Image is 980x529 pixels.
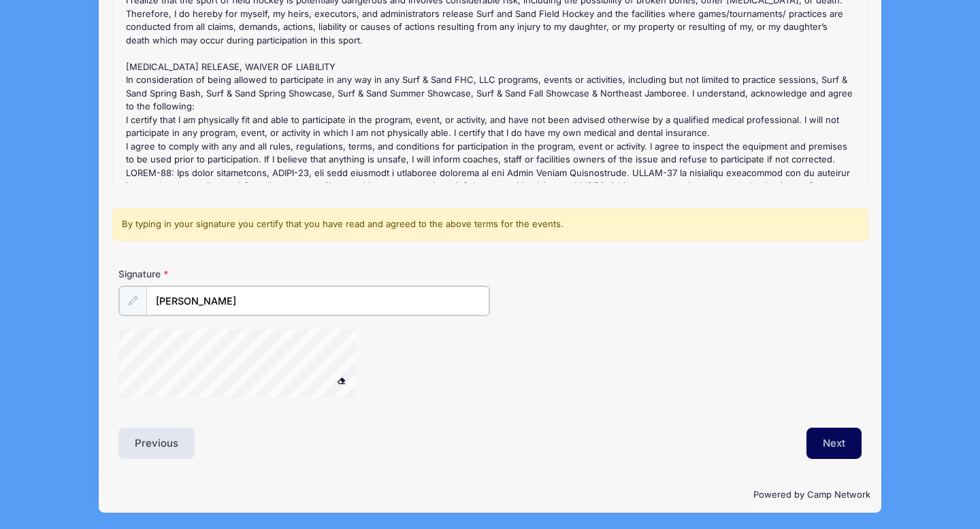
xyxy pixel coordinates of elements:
[118,428,195,459] button: Previous
[118,267,304,281] label: Signature
[806,428,862,459] button: Next
[110,488,870,502] p: Powered by Camp Network
[112,208,868,241] div: By typing in your signature you certify that you have read and agreed to the above terms for the ...
[146,286,489,315] input: Enter first and last name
